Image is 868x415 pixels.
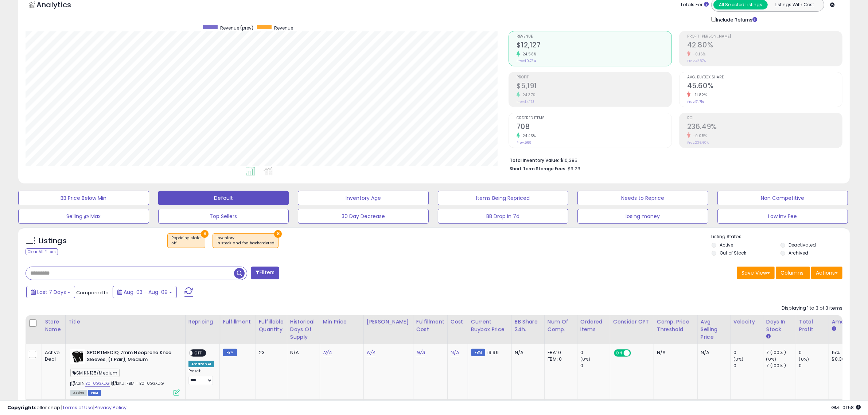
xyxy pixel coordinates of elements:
span: Inventory : [217,235,275,246]
h2: 708 [517,123,672,132]
button: Save View [737,267,775,279]
li: $10,385 [510,155,837,164]
div: 7 (100%) [766,362,796,369]
span: Revenue [274,25,293,31]
label: Active [720,242,733,248]
div: ASIN: [70,349,180,395]
small: Amazon Fees. [832,326,836,332]
div: N/A [290,349,314,356]
small: -11.82% [690,92,707,98]
button: BB Drop in 7d [438,209,569,224]
span: 19.99 [487,349,499,356]
div: 0 [799,362,829,369]
span: All listings currently available for purchase on Amazon [70,390,87,396]
div: BB Share 24h. [515,318,541,333]
div: 7 (100%) [766,349,796,356]
div: Velocity [733,318,760,326]
div: seller snap | | [7,404,126,411]
div: 0 [580,362,610,369]
span: Last 7 Days [37,288,66,296]
small: Days In Stock. [766,333,771,340]
button: 30 Day Decrease [298,209,429,224]
a: N/A [367,349,375,356]
div: N/A [657,349,692,356]
a: Terms of Use [62,404,93,411]
button: Inventory Age [298,191,429,205]
small: 24.43% [520,133,536,139]
div: Include Returns [706,15,766,24]
small: Prev: 42.87% [687,59,706,63]
small: FBM [471,349,485,356]
span: Compared to: [76,289,110,296]
div: Totals For [680,1,709,8]
div: 23 [259,349,281,356]
span: OFF [630,350,641,356]
div: Current Buybox Price [471,318,509,333]
div: Store Name [45,318,62,333]
small: Prev: 236.60% [687,140,709,145]
a: N/A [416,349,425,356]
small: -0.16% [690,51,706,57]
h2: 42.80% [687,41,842,51]
label: Deactivated [789,242,816,248]
h2: $5,191 [517,82,672,92]
b: SPORTMEDIQ 7mm Neoprene Knee Sleeves, (1 Pair), Medium [87,349,175,365]
button: Aug-03 - Aug-09 [113,286,177,298]
div: 0 [733,349,763,356]
span: $9.23 [568,165,580,172]
div: Title [69,318,182,326]
span: ROI [687,116,842,120]
div: FBM: 0 [548,356,572,362]
div: N/A [701,349,725,356]
div: 0 [733,362,763,369]
span: Profit [PERSON_NAME] [687,35,842,39]
button: Non Competitive [717,191,848,205]
b: Short Term Storage Fees: [510,166,567,172]
span: Columns [781,269,803,276]
button: Top Sellers [158,209,289,224]
div: Num of Comp. [548,318,574,333]
div: off [171,241,201,246]
h2: 236.49% [687,123,842,132]
button: Last 7 Days [26,286,75,298]
small: 24.37% [520,92,536,98]
div: Cost [451,318,465,326]
div: Fulfillment [223,318,252,326]
span: ON [615,350,624,356]
button: Needs to Reprice [577,191,708,205]
div: FBA: 0 [548,349,572,356]
span: Avg. Buybox Share [687,75,842,79]
span: Ordered Items [517,116,672,120]
div: Days In Stock [766,318,793,333]
label: Out of Stock [720,250,746,256]
img: 41XbYvQXzWL._SL40_.jpg [70,349,85,364]
small: FBM [223,349,237,356]
button: × [201,230,209,238]
div: [PERSON_NAME] [367,318,410,326]
div: Total Profit [799,318,826,333]
small: Prev: 51.71% [687,100,704,104]
div: Repricing [188,318,217,326]
b: Total Inventory Value: [510,157,559,163]
span: | SKU: FBM - B01I0G3XDG [111,380,164,386]
button: Items Being Repriced [438,191,569,205]
h2: $12,127 [517,41,672,51]
div: 0 [580,349,610,356]
div: Min Price [323,318,361,326]
button: × [274,230,282,238]
span: 2025-08-17 01:58 GMT [831,404,861,411]
button: Columns [776,267,810,279]
button: Filters [251,267,279,279]
div: Avg Selling Price [701,318,727,341]
strong: Copyright [7,404,34,411]
a: B01I0G3XDG [85,380,110,387]
small: Prev: $4,173 [517,100,534,104]
div: Historical Days Of Supply [290,318,317,341]
p: Listing States: [712,233,850,240]
button: Default [158,191,289,205]
h5: Listings [39,236,67,246]
a: N/A [323,349,332,356]
small: (0%) [766,356,776,362]
div: 0 [799,349,829,356]
span: Profit [517,75,672,79]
